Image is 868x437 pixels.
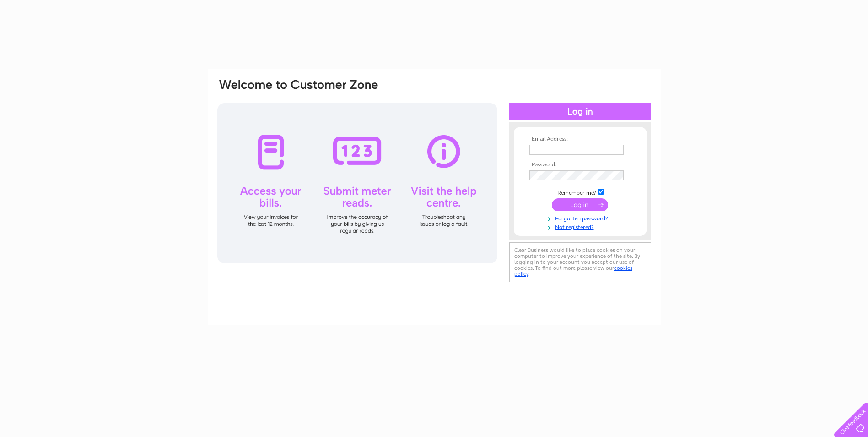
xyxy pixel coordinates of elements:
[529,222,633,231] a: Not registered?
[527,136,633,142] th: Email Address:
[527,187,633,197] td: Remember me?
[509,242,651,282] div: Clear Business would like to place cookies on your computer to improve your experience of the sit...
[514,265,632,277] a: cookies policy
[529,213,633,222] a: Forgotten password?
[527,162,633,168] th: Password:
[552,198,608,211] input: Submit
